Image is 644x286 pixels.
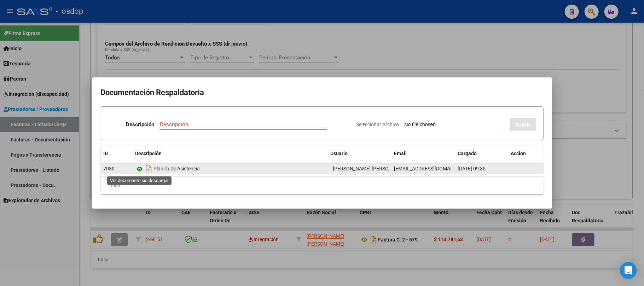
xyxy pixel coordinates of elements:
span: Email [394,151,407,156]
datatable-header-cell: Email [391,146,455,161]
datatable-header-cell: ID [101,146,133,161]
datatable-header-cell: Accion [508,146,544,161]
span: 7085 [104,166,115,171]
span: . [PERSON_NAME] [PERSON_NAME] [331,166,410,171]
datatable-header-cell: Descripción [133,146,328,161]
span: Descripción [135,151,162,156]
p: Descripción [126,121,154,129]
h2: Documentación Respaldatoria [101,86,544,99]
button: SUBIR [510,118,536,131]
span: SUBIR [515,122,530,128]
span: [EMAIL_ADDRESS][DOMAIN_NAME] [394,166,473,171]
div: 1 total [101,177,544,194]
span: Accion [511,151,526,156]
datatable-header-cell: Usuario [328,146,391,161]
span: Usuario [331,151,348,156]
span: Cargado [458,151,477,156]
div: Open Intercom Messenger [620,262,637,279]
span: ID [104,151,108,156]
span: Seleccionar Archivo [356,122,399,127]
i: Descargar documento [145,163,154,174]
span: [DATE] 09:35 [458,166,486,171]
div: Planilla De Asistencia [135,163,325,174]
datatable-header-cell: Cargado [455,146,508,161]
